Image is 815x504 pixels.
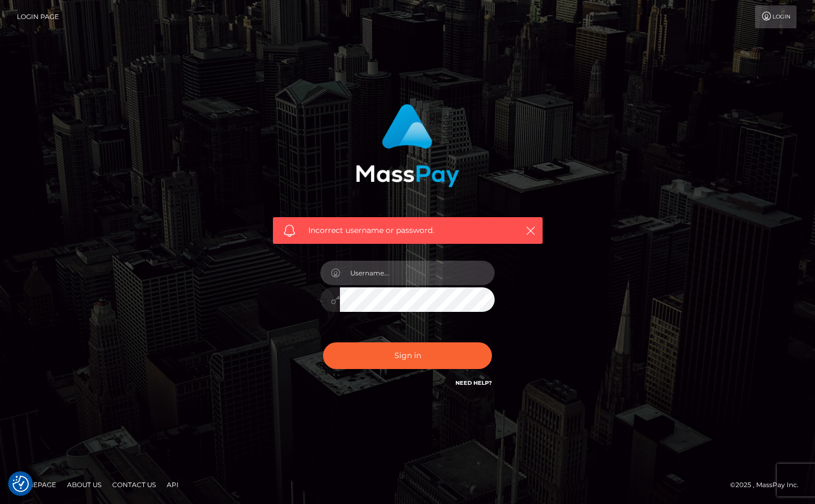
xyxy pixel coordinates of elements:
div: © 2025 , MassPay Inc. [730,479,807,491]
a: API [162,476,183,493]
img: MassPay Login [356,104,459,187]
a: Need Help? [455,379,492,386]
a: Contact Us [108,476,160,493]
button: Consent Preferences [13,476,29,492]
img: Revisit consent button [13,476,29,492]
a: Login Page [17,5,59,28]
span: Incorrect username or password. [308,225,507,236]
input: Username... [340,261,495,285]
a: Login [755,5,796,28]
a: Homepage [12,476,60,493]
button: Sign in [323,342,492,369]
a: About Us [63,476,106,493]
